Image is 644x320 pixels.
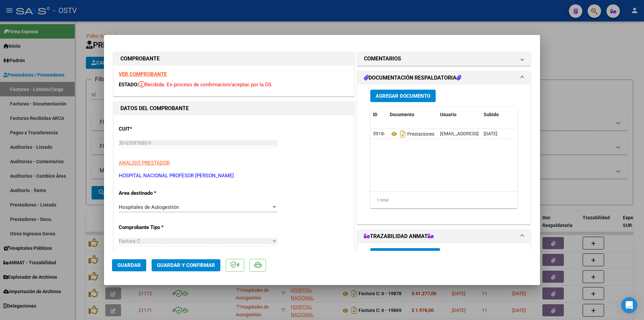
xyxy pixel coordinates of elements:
[364,55,401,63] h1: COMENTARIOS
[119,189,188,197] p: Area destinado *
[120,105,189,111] strong: DATOS DEL COMPROBANTE
[481,107,515,122] datatable-header-cell: Subido
[370,90,436,102] button: Agregar Documento
[119,224,188,231] p: Comprobante Tipo *
[484,112,499,117] span: Subido
[390,112,414,117] span: Documento
[370,248,440,261] button: Agregar Trazabilidad
[373,112,377,117] span: ID
[112,259,146,271] button: Guardar
[376,93,430,99] span: Agregar Documento
[139,82,273,88] span: Recibida. En proceso de confirmacion/aceptac por la OS.
[621,297,637,313] div: Open Intercom Messenger
[370,192,517,209] div: 1 total
[437,107,481,122] datatable-header-cell: Usuario
[440,131,560,136] span: [EMAIL_ADDRESS][DOMAIN_NAME] - Cobranzas Posadas
[390,131,453,137] span: Prestaciones Medicas
[387,107,437,122] datatable-header-cell: Documento
[119,125,188,133] p: CUIT
[357,52,530,65] mat-expansion-panel-header: COMENTARIOS
[440,112,457,117] span: Usuario
[119,82,139,88] span: ESTADO:
[373,131,386,136] span: 59184
[119,172,349,180] p: HOSPITAL NACIONAL PROFESOR [PERSON_NAME]
[152,259,220,271] button: Guardar y Confirmar
[120,55,160,62] strong: COMPROBANTE
[484,131,497,136] span: [DATE]
[119,204,179,210] span: Hospitales de Autogestión
[117,262,141,268] span: Guardar
[357,85,530,224] div: DOCUMENTACIÓN RESPALDATORIA
[119,238,140,244] span: Factura C
[357,71,530,85] mat-expansion-panel-header: DOCUMENTACIÓN RESPALDATORIA
[398,129,407,139] i: Descargar documento
[515,107,548,122] datatable-header-cell: Acción
[364,232,434,240] h1: TRAZABILIDAD ANMAT
[370,107,387,122] datatable-header-cell: ID
[157,262,215,268] span: Guardar y Confirmar
[357,230,530,243] mat-expansion-panel-header: TRAZABILIDAD ANMAT
[364,74,461,82] h1: DOCUMENTACIÓN RESPALDATORIA
[119,160,170,166] span: ANALISIS PRESTADOR
[119,71,167,77] a: VER COMPROBANTE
